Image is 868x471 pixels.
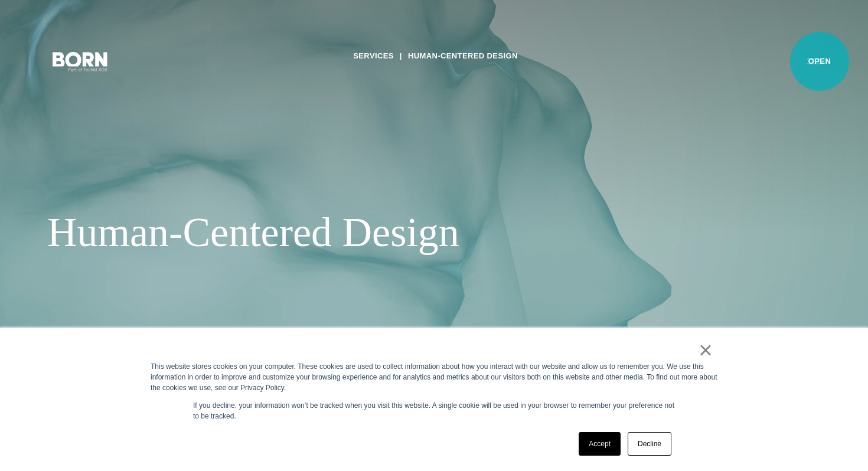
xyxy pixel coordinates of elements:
[408,47,518,65] a: Human-Centered Design
[699,345,713,355] a: ×
[353,47,394,65] a: Services
[47,208,720,257] div: Human-Centered Design
[579,432,621,456] a: Accept
[151,361,717,393] div: This website stores cookies on your computer. These cookies are used to collect information about...
[628,432,671,456] a: Decline
[193,400,675,421] p: If you decline, your information won’t be tracked when you visit this website. A single cookie wi...
[800,48,828,73] button: Open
